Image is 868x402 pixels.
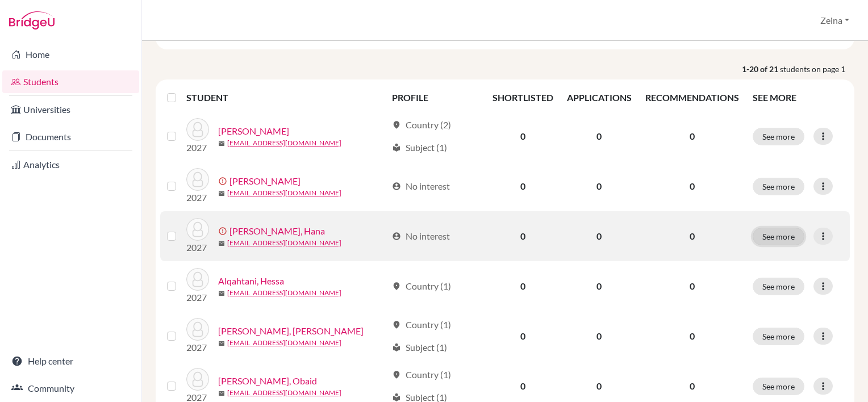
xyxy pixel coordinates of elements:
td: 0 [486,111,560,161]
a: [PERSON_NAME], [PERSON_NAME] [218,324,364,338]
a: Home [2,43,139,66]
button: See more [753,178,804,195]
p: 2027 [186,241,209,254]
img: Al Zaabi, Obaid [186,368,209,391]
div: Country (2) [392,118,451,132]
td: 0 [486,311,560,361]
a: Documents [2,125,139,148]
div: Country (1) [392,318,451,332]
button: Zeina [815,10,854,31]
span: mail [218,390,225,397]
span: local_library [392,393,401,402]
a: Students [2,70,139,93]
th: APPLICATIONS [560,84,639,111]
a: Alqahtani, Hessa [218,274,284,288]
td: 0 [560,161,639,211]
p: 2027 [186,141,209,154]
div: Subject (1) [392,141,447,154]
strong: 1-20 of 21 [742,63,780,75]
div: Country (1) [392,368,451,382]
img: Al Khateri, Hana [186,218,209,241]
span: error_outline [218,227,229,236]
a: Analytics [2,153,139,176]
span: students on page 1 [780,63,854,75]
a: Help center [2,350,139,372]
button: See more [753,328,804,345]
td: 0 [486,261,560,311]
p: 2027 [186,191,209,204]
td: 0 [560,261,639,311]
a: [EMAIL_ADDRESS][DOMAIN_NAME] [227,388,341,398]
p: 0 [645,379,739,393]
p: 0 [645,129,739,143]
div: No interest [392,179,450,193]
div: Subject (1) [392,341,447,354]
span: location_on [392,370,401,379]
img: Alqahtani, Hessa [186,268,209,291]
th: SHORTLISTED [486,84,560,111]
span: location_on [392,320,401,329]
span: mail [218,240,225,247]
p: 2027 [186,341,209,354]
th: SEE MORE [746,84,850,111]
p: 2027 [186,291,209,304]
span: account_circle [392,232,401,241]
p: 0 [645,329,739,343]
span: mail [218,340,225,347]
span: local_library [392,343,401,352]
td: 0 [560,111,639,161]
a: [EMAIL_ADDRESS][DOMAIN_NAME] [227,338,341,348]
img: Bridge-U [9,11,55,30]
span: local_library [392,143,401,152]
a: Universities [2,98,139,121]
img: Abou Mrad, Ralph [186,118,209,141]
a: [EMAIL_ADDRESS][DOMAIN_NAME] [227,188,341,198]
th: STUDENT [186,84,385,111]
th: PROFILE [385,84,486,111]
span: location_on [392,120,401,129]
a: [EMAIL_ADDRESS][DOMAIN_NAME] [227,288,341,298]
a: [PERSON_NAME] [218,124,289,138]
span: mail [218,190,225,197]
span: location_on [392,282,401,291]
a: [EMAIL_ADDRESS][DOMAIN_NAME] [227,238,341,248]
button: See more [753,128,804,145]
td: 0 [486,161,560,211]
p: 0 [645,179,739,193]
p: 0 [645,229,739,243]
button: See more [753,378,804,395]
div: No interest [392,229,450,243]
p: 0 [645,279,739,293]
button: See more [753,278,804,295]
span: mail [218,140,225,147]
img: Al Shehhi, Mohamad [186,318,209,341]
button: See more [753,228,804,245]
span: error_outline [218,177,229,186]
a: Community [2,377,139,400]
a: [PERSON_NAME] [229,174,301,188]
span: mail [218,290,225,297]
td: 0 [560,311,639,361]
td: 0 [560,211,639,261]
div: Country (1) [392,279,451,293]
span: account_circle [392,182,401,191]
th: RECOMMENDATIONS [639,84,746,111]
td: 0 [486,211,560,261]
a: [PERSON_NAME], Hana [229,224,325,238]
img: Al Ghanem, Yasmeen [186,168,209,191]
a: [PERSON_NAME], Obaid [218,374,317,388]
a: [EMAIL_ADDRESS][DOMAIN_NAME] [227,138,341,148]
